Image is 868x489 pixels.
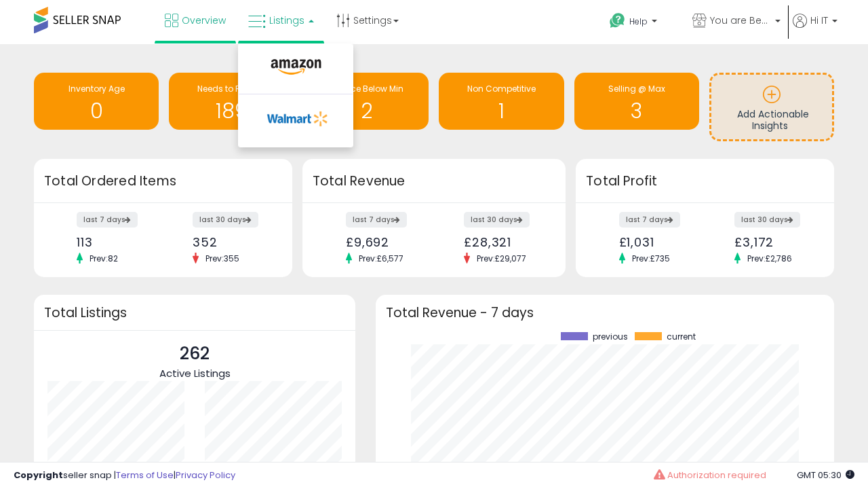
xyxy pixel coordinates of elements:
[346,235,424,249] div: £9,692
[710,14,771,27] span: You are Beautiful ([GEOGRAPHIC_DATA])
[159,341,231,367] p: 262
[439,73,564,130] a: Non Competitive 1
[34,73,159,130] a: Inventory Age 0
[14,469,235,482] div: seller snap | |
[625,253,677,264] span: Prev: £735
[734,235,810,249] div: £3,172
[810,14,828,27] span: Hi IT
[311,100,422,122] h1: 2
[711,75,832,139] a: Add Actionable Insights
[193,212,258,228] label: last 30 days
[467,83,536,94] span: Non Competitive
[586,172,824,191] h3: Total Profit
[77,235,153,249] div: 113
[197,83,266,94] span: Needs to Reprice
[741,253,799,264] span: Prev: £2,786
[593,332,628,342] span: previous
[304,73,429,130] a: BB Price Below Min 2
[176,469,235,482] a: Privacy Policy
[199,253,246,264] span: Prev: 355
[41,100,152,122] h1: 0
[329,83,403,94] span: BB Price Below Min
[386,308,824,318] h3: Total Revenue - 7 days
[44,172,282,191] h3: Total Ordered Items
[193,235,269,249] div: 352
[464,235,542,249] div: £28,321
[737,107,809,133] span: Add Actionable Insights
[182,14,226,27] span: Overview
[619,212,680,228] label: last 7 days
[269,14,304,27] span: Listings
[169,73,294,130] a: Needs to Reprice 189
[797,469,854,482] span: 2025-08-16 05:30 GMT
[14,469,63,482] strong: Copyright
[599,2,680,44] a: Help
[446,100,557,122] h1: 1
[159,366,231,380] span: Active Listings
[313,172,555,191] h3: Total Revenue
[619,235,695,249] div: £1,031
[68,83,125,94] span: Inventory Age
[77,212,138,228] label: last 7 days
[44,308,345,318] h3: Total Listings
[793,14,837,44] a: Hi IT
[346,212,407,228] label: last 7 days
[352,253,410,264] span: Prev: £6,577
[608,83,665,94] span: Selling @ Max
[581,100,692,122] h1: 3
[116,469,174,482] a: Terms of Use
[464,212,530,228] label: last 30 days
[176,100,287,122] h1: 189
[470,253,533,264] span: Prev: £29,077
[83,253,125,264] span: Prev: 82
[629,16,648,27] span: Help
[609,12,626,29] i: Get Help
[734,212,800,228] label: last 30 days
[667,332,696,342] span: current
[574,73,699,130] a: Selling @ Max 3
